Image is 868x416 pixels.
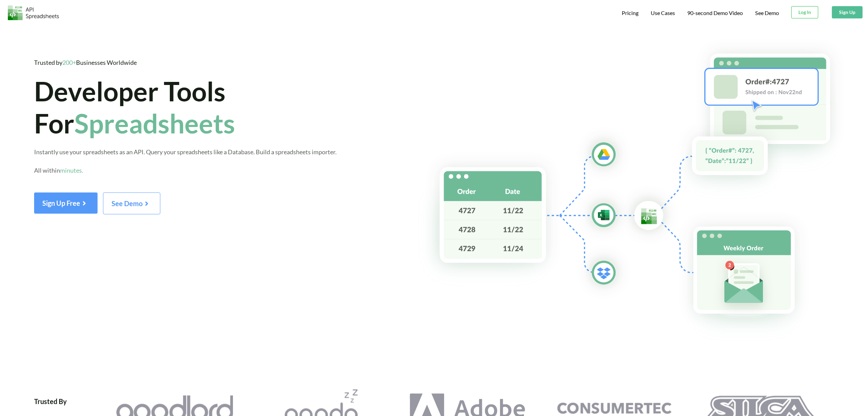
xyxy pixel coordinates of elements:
[34,75,235,139] span: Developer Tools For
[832,6,863,18] button: Sign Up
[791,6,818,18] button: Log In
[417,38,868,342] img: Hero Spreadsheet Flow
[755,10,779,17] a: See Demo
[34,59,137,66] span: Trusted by Businesses Worldwide
[62,59,76,66] span: 200+
[60,167,83,174] span: minutes.
[103,202,160,207] a: See Demo
[103,192,160,214] button: See Demo
[34,192,98,214] button: Sign Up Free
[112,199,152,207] span: See Demo
[34,148,337,174] span: Instantly use your spreadsheets as an API. Query your spreadsheets like a Database. Build a sprea...
[651,10,675,16] span: Use Cases
[74,107,235,139] span: Spreadsheets
[42,199,89,207] span: Sign Up Free
[687,10,743,16] span: 90-second Demo Video
[622,10,638,16] span: Pricing
[8,5,59,20] img: Logo.png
